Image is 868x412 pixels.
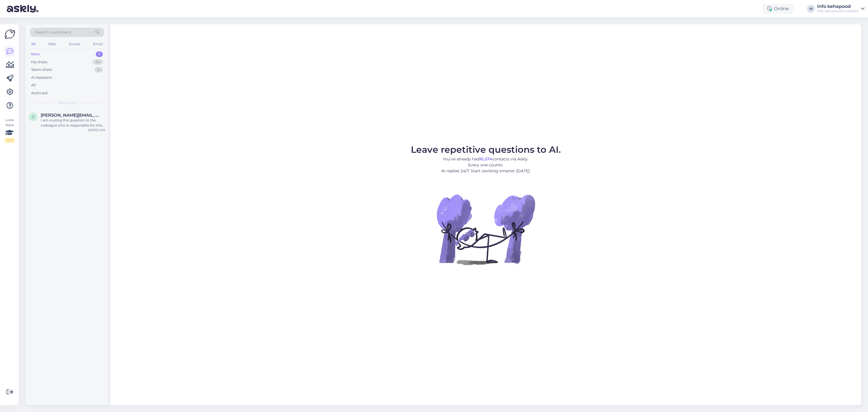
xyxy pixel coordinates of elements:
div: All [31,82,36,88]
div: 34 [93,59,103,65]
span: New chats [58,100,76,105]
a: Info kehapoodInfo kehapood's website [817,4,865,13]
div: Socials [68,40,81,48]
div: 0 [95,67,103,73]
div: Info kehapood's website [817,9,858,13]
span: Leave repetitive questions to AI. [411,144,561,155]
div: Team chats [31,67,52,73]
span: Search customers [35,29,71,35]
div: Look Here [5,117,15,143]
div: Archived [31,90,47,96]
div: Info kehapood [817,4,858,9]
div: Email [92,40,104,48]
img: Askly Logo [5,29,15,40]
div: All [30,40,36,48]
div: AI Assistant [31,75,52,80]
div: My chats [31,59,47,65]
div: [DATE] 12:16 [88,128,105,132]
div: I am routing this question to the colleague who is responsible for this topic. The reply might ta... [41,118,105,128]
div: 1 [96,51,103,57]
div: New [31,51,40,57]
img: No Chat active [435,178,537,280]
div: Online [763,4,793,14]
p: You’ve already had contacts via Askly. Every one counts. AI replies 24/7. Start working smarter [... [411,156,561,174]
div: IK [807,5,815,13]
div: Web [47,40,57,48]
b: 10,574 [479,156,492,162]
div: 2 / 3 [5,138,15,143]
span: Jane.olgo@gmail.com [41,113,99,118]
span: J [32,115,34,119]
